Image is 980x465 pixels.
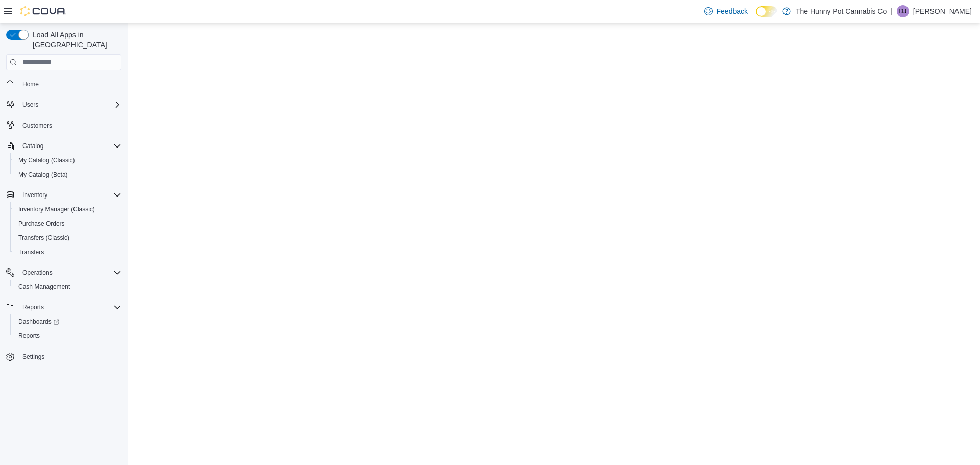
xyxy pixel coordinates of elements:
span: My Catalog (Beta) [14,168,121,181]
span: Transfers [18,248,44,256]
span: Inventory [18,189,121,201]
span: Settings [22,353,44,361]
span: My Catalog (Classic) [18,156,75,164]
span: Purchase Orders [14,217,121,230]
input: Dark Mode [756,6,777,17]
p: | [891,5,893,17]
span: Reports [18,301,121,313]
span: Inventory Manager (Classic) [14,203,121,215]
span: My Catalog (Beta) [18,170,68,179]
span: Operations [22,268,53,277]
p: [PERSON_NAME] [913,5,972,17]
a: Dashboards [10,314,126,329]
a: Reports [14,330,44,342]
span: Home [22,80,39,88]
button: Reports [2,300,126,314]
button: Operations [18,266,57,279]
img: Cova [20,6,66,16]
button: Purchase Orders [10,216,126,231]
span: Dashboards [18,317,59,326]
span: Dashboards [14,315,121,328]
div: Dave Johnston [897,5,909,17]
span: Catalog [18,140,121,152]
span: Catalog [22,142,43,150]
a: Customers [18,119,56,132]
button: Inventory Manager (Classic) [10,202,126,216]
span: My Catalog (Classic) [14,154,121,166]
a: Cash Management [14,281,74,293]
span: Feedback [717,6,748,16]
button: My Catalog (Classic) [10,153,126,167]
button: Transfers (Classic) [10,231,126,245]
span: Purchase Orders [18,219,65,228]
span: Load All Apps in [GEOGRAPHIC_DATA] [29,30,121,50]
a: Purchase Orders [14,217,69,230]
span: Settings [18,350,121,363]
a: My Catalog (Classic) [14,154,79,166]
span: Transfers (Classic) [18,234,69,242]
button: Operations [2,265,126,280]
span: Home [18,78,121,90]
a: Transfers (Classic) [14,232,73,244]
a: Feedback [700,1,752,21]
a: Settings [18,351,48,363]
span: Users [22,101,38,109]
button: Transfers [10,245,126,259]
button: Settings [2,349,126,364]
span: Customers [22,121,52,130]
span: Reports [22,303,44,311]
span: Inventory [22,191,47,199]
span: Customers [18,119,121,132]
button: Reports [18,301,48,313]
span: Cash Management [14,281,121,293]
span: Reports [18,332,40,340]
button: Cash Management [10,280,126,294]
span: DJ [899,5,907,17]
button: Users [18,99,42,111]
button: Catalog [18,140,47,152]
button: Users [2,97,126,112]
span: Transfers (Classic) [14,232,121,244]
button: My Catalog (Beta) [10,167,126,182]
span: Users [18,99,121,111]
button: Inventory [2,188,126,202]
a: Dashboards [14,315,63,328]
a: Inventory Manager (Classic) [14,203,99,215]
button: Customers [2,118,126,133]
button: Catalog [2,139,126,153]
button: Home [2,77,126,91]
button: Inventory [18,189,52,201]
a: My Catalog (Beta) [14,168,72,181]
a: Transfers [14,246,48,258]
span: Transfers [14,246,121,258]
nav: Complex example [6,72,121,391]
span: Cash Management [18,283,70,291]
button: Reports [10,329,126,343]
a: Home [18,78,43,90]
span: Reports [14,330,121,342]
p: The Hunny Pot Cannabis Co [796,5,887,17]
span: Inventory Manager (Classic) [18,205,95,213]
span: Operations [18,266,121,279]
